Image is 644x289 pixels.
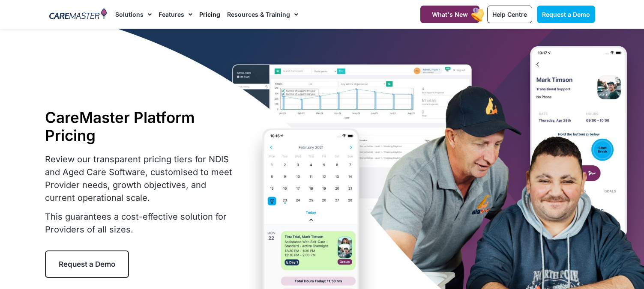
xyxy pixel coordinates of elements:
[45,250,129,278] a: Request a Demo
[537,6,595,23] a: Request a Demo
[59,260,115,268] span: Request a Demo
[487,6,532,23] a: Help Centre
[492,11,527,18] span: Help Centre
[420,6,479,23] a: What's New
[45,153,238,204] p: Review our transparent pricing tiers for NDIS and Aged Care Software, customised to meet Provider...
[45,210,238,236] p: This guarantees a cost-effective solution for Providers of all sizes.
[542,11,590,18] span: Request a Demo
[49,8,107,21] img: CareMaster Logo
[45,108,238,144] h1: CareMaster Platform Pricing
[432,11,468,18] span: What's New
